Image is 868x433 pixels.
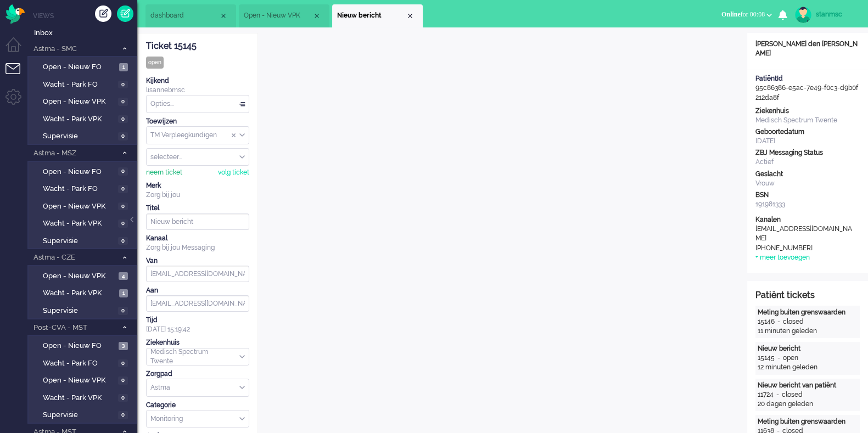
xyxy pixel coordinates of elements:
li: Tickets menu [5,63,30,88]
a: Supervisie 0 [32,130,136,142]
div: ZBJ Messaging Status [755,148,860,158]
li: View [239,4,329,27]
li: Dashboard [145,4,236,27]
a: Supervisie 0 [32,234,136,246]
img: flow_omnibird.svg [5,4,25,24]
a: Supervisie 0 [32,408,136,420]
div: Van [146,256,249,266]
div: 11 minuten geleden [758,327,858,336]
div: Kanalen [755,215,860,224]
div: Ziekenhuis [146,338,249,347]
a: Wacht - Park VPK 0 [32,217,136,229]
div: PatiëntId [755,74,860,83]
div: Geboortedatum [755,127,860,137]
div: Close tab [312,12,321,20]
div: 12 minuten geleden [758,363,858,372]
body: Rich Text Area. Press ALT-0 for help. [4,4,469,24]
div: Zorgpad [146,369,249,379]
span: 0 [118,203,128,211]
div: closed [783,317,804,327]
span: 0 [118,167,128,176]
span: Open - Nieuw FO [43,167,115,177]
span: Wacht - Park VPK [43,114,115,125]
div: volg ticket [218,168,249,177]
a: Wacht - Park FO 0 [32,182,136,194]
button: Onlinefor 00:08 [715,7,779,23]
span: Open - Nieuw VPK [43,97,115,107]
span: Open - Nieuw FO [43,341,116,351]
div: Vrouw [755,179,860,188]
div: Close tab [219,12,228,20]
div: Titel [146,204,249,213]
span: Wacht - Park FO [43,358,115,369]
a: Open - Nieuw VPK 0 [32,95,136,107]
div: Medisch Spectrum Twente [755,116,860,125]
a: Supervisie 0 [32,304,136,316]
div: - [775,353,783,363]
div: BSN [755,190,860,200]
span: 0 [118,307,128,315]
div: 15146 [758,317,775,327]
div: Merk [146,181,249,190]
span: Wacht - Park VPK [43,288,116,299]
div: Zorg bij jou Messaging [146,243,249,252]
span: Astma - SMC [32,44,117,54]
span: Astma - MSZ [32,148,117,159]
div: Kijkend [146,76,249,86]
span: Supervisie [43,131,115,142]
span: Open - Nieuw VPK [43,201,115,212]
a: Open - Nieuw FO 3 [32,339,136,351]
a: Open - Nieuw FO 0 [32,165,136,177]
a: Wacht - Park FO 0 [32,78,136,90]
div: [PERSON_NAME] den [PERSON_NAME] [747,40,868,58]
div: Assign User [146,148,249,166]
div: Close tab [406,12,415,20]
a: Omnidesk [5,7,25,15]
a: Open - Nieuw FO 1 [32,60,136,72]
div: closed [782,390,803,400]
div: Nieuw bericht van patiënt [758,381,858,390]
a: Inbox [32,26,137,38]
div: 15145 [758,353,775,363]
div: Actief [755,158,860,167]
div: 95c86386-e5ac-7e49-f0c3-d9b0f212da8f [747,74,868,102]
span: Supervisie [43,236,115,246]
span: Post-CVA - MST [32,323,117,333]
div: Creëer ticket [95,5,111,22]
span: Wacht - Park FO [43,80,115,90]
a: Open - Nieuw VPK 0 [32,200,136,212]
div: [EMAIL_ADDRESS][DOMAIN_NAME] [755,224,854,243]
span: Open - Nieuw VPK [244,11,312,20]
span: 4 [119,272,128,280]
div: Zorg bij jou [146,190,249,200]
div: Ziekenhuis [755,106,860,116]
div: neem ticket [146,168,182,177]
a: Wacht - Park VPK 0 [32,391,136,403]
li: Dashboard menu [5,37,30,62]
div: Geslacht [755,170,860,179]
span: Wacht - Park VPK [43,393,115,403]
div: - [775,317,783,327]
span: 3 [119,342,128,350]
span: 0 [118,98,128,106]
div: Toewijzen [146,117,249,126]
a: stanmsc [793,7,857,23]
li: 15145 [332,4,423,27]
div: stanmsc [816,9,857,20]
span: Wacht - Park FO [43,184,115,194]
div: open [783,353,798,363]
div: 191981333 [755,200,860,209]
span: 0 [118,376,128,385]
span: Online [721,10,741,18]
img: avatar [795,7,811,23]
a: Wacht - Park FO 0 [32,357,136,369]
span: 1 [119,289,128,297]
a: Wacht - Park VPK 0 [32,113,136,125]
a: Open - Nieuw VPK 0 [32,374,136,386]
li: Onlinefor 00:08 [715,3,779,27]
span: 0 [118,132,128,140]
li: Admin menu [5,89,30,114]
div: [DATE] 15:19:42 [146,316,249,334]
span: Supervisie [43,306,115,316]
div: Meting buiten grenswaarden [758,417,858,426]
